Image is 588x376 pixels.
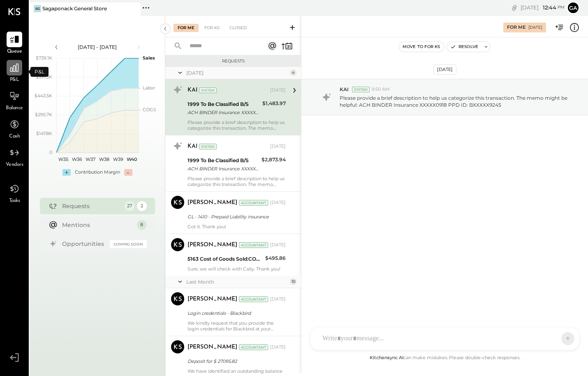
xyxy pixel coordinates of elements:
text: $295.7K [35,112,52,117]
div: P&L [30,67,49,77]
div: Requests [169,58,297,64]
a: P&L [0,60,28,84]
div: Accountant [239,200,268,206]
text: W39 [113,156,123,162]
span: P&L [10,76,19,84]
div: Mentions [62,221,133,229]
div: Please provide a brief description to help us categorize this transaction. The memo might be help... [188,119,286,131]
div: 1999 To Be Classified B/S [188,156,259,165]
text: $443.5K [35,93,52,99]
div: [DATE] [270,344,286,351]
text: Labor [143,85,155,91]
div: Closed [225,24,251,32]
div: [DATE] [270,296,286,303]
div: $2,873.94 [262,156,286,164]
button: Resolve [447,42,482,52]
span: KAI [340,86,349,93]
div: [PERSON_NAME] [188,241,237,249]
div: [PERSON_NAME] [188,295,237,303]
div: Accountant [239,344,268,350]
span: Cash [9,133,20,140]
button: Move to for ks [399,42,444,52]
text: COGS [143,107,156,112]
div: ACH BINDER Insurance XXXXX0918 PPD ID: BXXXXX9245 [188,165,259,173]
div: Accountant [239,242,268,248]
span: 9:50 AM [372,86,390,93]
text: $147.8K [36,131,52,136]
div: [DATE] [186,69,288,76]
div: [DATE] [433,64,456,75]
a: Tasks [0,181,28,205]
div: Requests [62,202,120,210]
div: [PERSON_NAME] [188,343,237,351]
div: $495.86 [265,254,286,262]
div: 5163 Cost of Goods Sold:COGS, Beverage:COGS, Coffee Bar [188,255,263,263]
button: ga [567,1,580,14]
div: Contribution Margin [75,169,120,176]
div: KAI [188,86,197,94]
text: 0 [49,149,52,155]
div: Coming Soon [110,240,147,248]
div: 8 [137,220,147,230]
div: System [352,87,370,92]
div: [DATE] [270,87,286,94]
div: 10 [290,278,296,285]
div: Opportunities [62,240,106,248]
div: 1999 To Be Classified B/S [188,100,260,108]
div: 4 [290,69,296,76]
div: [DATE] [521,4,565,11]
div: Last Month [186,278,288,285]
div: [PERSON_NAME] [188,199,237,207]
div: Deposit for $ 27095.82 [188,357,283,365]
div: [DATE] [270,242,286,248]
a: Vendors [0,145,28,169]
text: W36 [72,156,82,162]
a: Cash [0,117,28,140]
div: For Me [174,24,199,32]
p: Please provide a brief description to help us categorize this transaction. The memo might be help... [340,94,569,108]
div: Login credentials - Blackbird [188,309,283,317]
div: Sagaponack General Store [42,5,107,12]
div: Sure, we will check with Caity. Thank you! [188,266,286,272]
a: Queue [0,32,28,55]
div: 2 [137,201,147,211]
div: + [63,169,71,176]
text: W40 [126,156,137,162]
text: $739.1K [36,55,52,61]
a: Balance [0,88,28,112]
span: Queue [7,48,22,55]
div: System [199,144,217,149]
div: GL - 1410 - Prepaid Liability insurance [188,213,283,221]
div: KAI [188,142,197,151]
div: We kindly request that you provide the login credentials for Blackbird at your earliest convenien... [188,320,286,332]
text: $591.3K [36,74,52,80]
div: Got it. Thank you! [188,224,286,229]
text: W35 [58,156,68,162]
div: ACH BINDER Insurance XXXXX0918 PPD ID: BXXXXX9245 [188,108,260,117]
div: Accountant [239,296,268,302]
div: $1,483.97 [262,99,286,108]
span: Vendors [6,161,23,169]
div: [DATE] - [DATE] [63,44,132,50]
div: copy link [510,3,519,12]
span: Balance [6,105,23,112]
div: - [124,169,132,176]
div: [DATE] [270,143,286,150]
div: System [199,87,217,93]
div: Please provide a brief description to help us categorize this transaction. The memo might be help... [188,176,286,187]
div: 27 [125,201,134,211]
text: Sales [143,55,155,61]
div: For KS [200,24,224,32]
div: [DATE] [270,199,286,206]
div: SG [34,5,41,12]
text: W37 [86,156,95,162]
text: W38 [99,156,109,162]
div: For Me [507,24,525,31]
div: [DATE] [528,25,542,30]
span: Tasks [9,197,20,205]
